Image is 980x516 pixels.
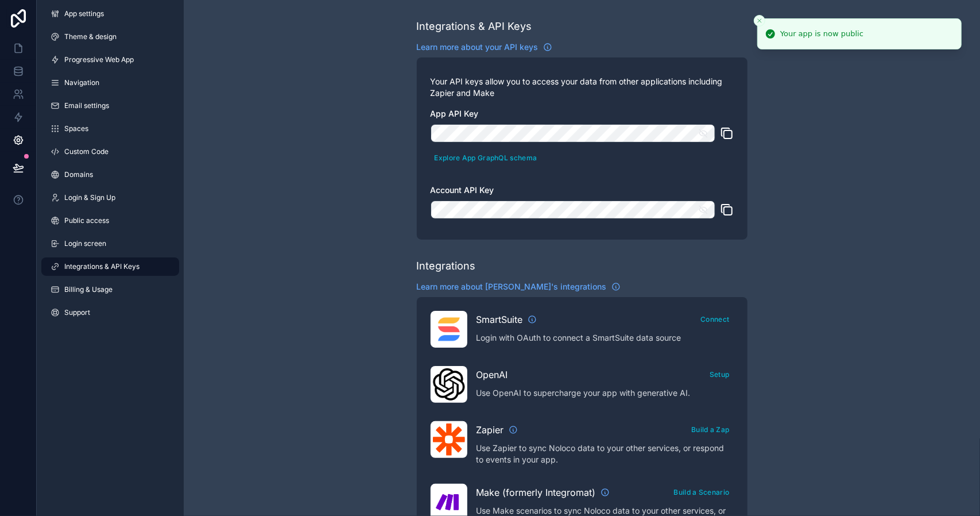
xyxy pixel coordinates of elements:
[417,41,539,53] span: Learn more about your API keys
[431,109,479,118] span: App API Key
[670,484,734,500] button: Build a Scenario
[64,55,134,64] span: Progressive Web App
[477,332,734,344] p: Login with OAuth to connect a SmartSuite data source
[417,281,607,292] span: Learn more about [PERSON_NAME]'s integrations
[477,486,596,499] span: Make (formerly Integromat)
[64,124,88,133] span: Spaces
[64,285,113,294] span: Billing & Usage
[41,257,179,276] a: Integrations & API Keys
[41,74,179,92] a: Navigation
[433,423,465,456] img: Zapier
[431,149,541,166] button: Explore App GraphQL schema
[477,387,734,399] p: Use OpenAI to supercharge your app with generative AI.
[41,234,179,253] a: Login screen
[477,313,523,326] span: SmartSuite
[670,486,734,497] a: Build a Scenario
[477,368,508,382] span: OpenAI
[754,15,765,26] button: Close toast
[64,193,115,202] span: Login & Sign Up
[706,368,734,379] a: Setup
[41,120,179,138] a: Spaces
[417,41,552,53] a: Learn more about your API keys
[64,239,106,248] span: Login screen
[477,423,504,437] span: Zapier
[41,188,179,207] a: Login & Sign Up
[431,76,734,99] p: Your API keys allow you to access your data from other applications including Zapier and Make
[41,51,179,69] a: Progressive Web App
[433,313,465,345] img: SmartSuite
[41,97,179,115] a: Email settings
[41,5,179,23] a: App settings
[431,185,494,195] span: Account API Key
[41,143,179,161] a: Custom Code
[687,423,733,434] a: Build a Zap
[41,211,179,230] a: Public access
[64,101,109,110] span: Email settings
[477,442,734,465] p: Use Zapier to sync Noloco data to your other services, or respond to events in your app.
[41,28,179,46] a: Theme & design
[64,216,109,225] span: Public access
[64,170,93,179] span: Domains
[417,281,621,292] a: Learn more about [PERSON_NAME]'s integrations
[64,9,104,18] span: App settings
[64,262,140,271] span: Integrations & API Keys
[706,366,734,383] button: Setup
[696,313,733,324] a: Connect
[64,32,117,41] span: Theme & design
[696,311,733,328] button: Connect
[417,18,532,34] div: Integrations & API Keys
[64,78,99,87] span: Navigation
[41,280,179,299] a: Billing & Usage
[64,308,90,317] span: Support
[687,421,733,438] button: Build a Zap
[780,28,863,40] div: Your app is now public
[64,147,109,156] span: Custom Code
[433,368,465,401] img: OpenAI
[417,258,476,274] div: Integrations
[41,165,179,184] a: Domains
[431,151,541,163] a: Explore App GraphQL schema
[41,303,179,322] a: Support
